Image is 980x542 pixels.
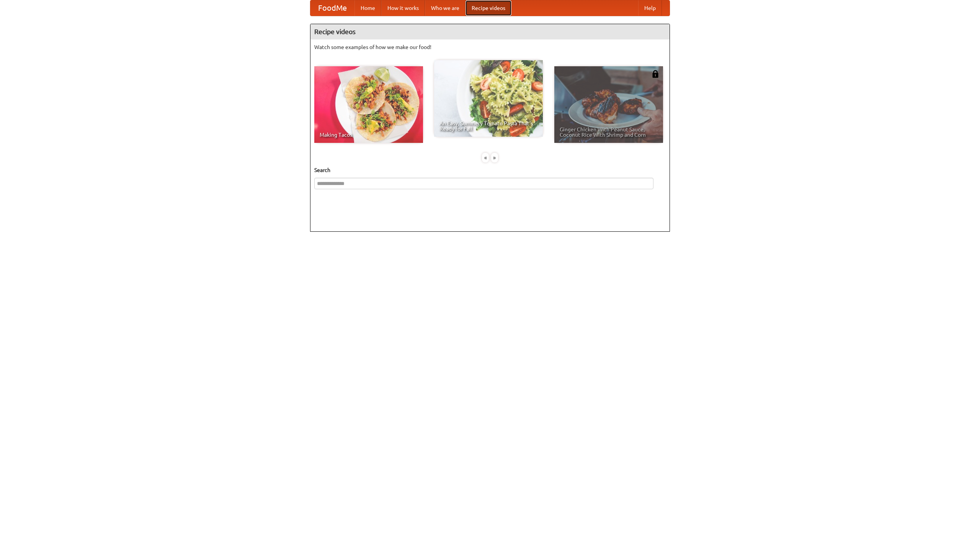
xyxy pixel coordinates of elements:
a: Who we are [425,0,465,16]
p: Watch some examples of how we make our food! [314,43,666,51]
span: Making Tacos [320,132,418,138]
img: 483408.png [652,70,659,78]
h4: Recipe videos [310,24,670,39]
div: » [491,153,498,162]
h5: Search [314,166,666,174]
a: Help [638,0,662,16]
a: Home [354,0,381,16]
a: FoodMe [310,0,354,16]
span: An Easy, Summery Tomato Pasta That's Ready for Fall [439,121,537,131]
div: « [482,153,489,162]
a: Recipe videos [465,0,511,16]
a: How it works [381,0,425,16]
a: Making Tacos [314,66,423,143]
a: An Easy, Summery Tomato Pasta That's Ready for Fall [434,60,543,137]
